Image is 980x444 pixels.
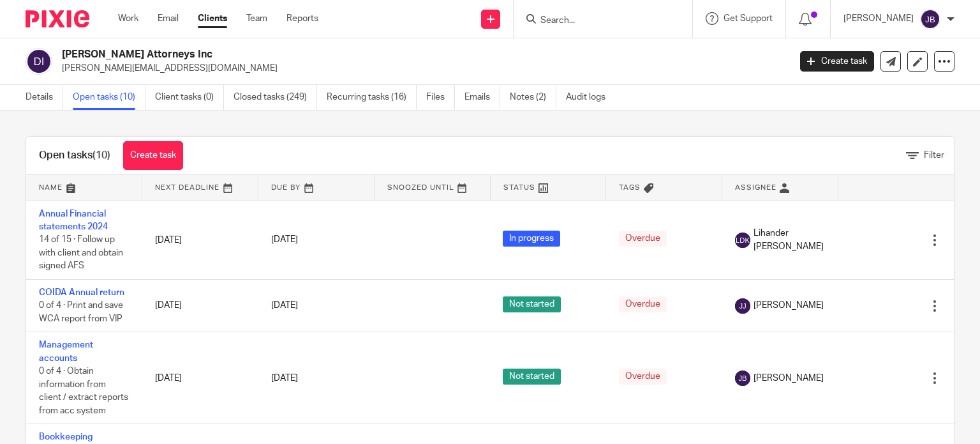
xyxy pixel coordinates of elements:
[286,12,318,25] a: Reports
[800,51,874,72] a: Create task
[566,85,615,110] a: Audit logs
[39,341,93,362] a: Management accounts
[619,184,641,191] span: Tags
[843,12,914,25] p: [PERSON_NAME]
[724,14,773,23] span: Get Support
[920,9,940,29] img: svg%3E
[39,301,123,323] span: 0 of 4 · Print and save WCA report from VIP
[62,62,781,75] p: [PERSON_NAME][EMAIL_ADDRESS][DOMAIN_NAME]
[198,12,227,25] a: Clients
[510,85,556,110] a: Notes (2)
[735,371,750,386] img: svg%3E
[26,85,63,110] a: Details
[39,149,110,162] h1: Open tasks
[246,12,267,25] a: Team
[619,231,667,247] span: Overdue
[327,85,417,110] a: Recurring tasks (16)
[26,10,89,27] img: Pixie
[271,236,298,245] span: [DATE]
[234,85,317,110] a: Closed tasks (249)
[271,302,298,310] span: [DATE]
[39,288,124,297] a: COIDA Annual return
[118,12,138,25] a: Work
[123,141,183,170] a: Create task
[503,296,561,312] span: Not started
[62,48,637,61] h2: [PERSON_NAME] Attorneys Inc
[503,231,560,247] span: In progress
[39,210,108,231] a: Annual Financial statements 2024
[93,150,110,160] span: (10)
[735,233,750,248] img: svg%3E
[754,372,824,385] span: [PERSON_NAME]
[735,298,750,314] img: svg%3E
[142,332,258,424] td: [DATE]
[619,369,667,385] span: Overdue
[754,299,824,312] span: [PERSON_NAME]
[619,296,667,312] span: Overdue
[924,151,944,160] span: Filter
[142,201,258,279] td: [DATE]
[387,184,454,191] span: Snoozed Until
[158,12,179,25] a: Email
[464,85,500,110] a: Emails
[26,48,52,75] img: svg%3E
[39,367,128,415] span: 0 of 4 · Obtain information from client / extract reports from acc system
[142,279,258,332] td: [DATE]
[539,15,654,27] input: Search
[271,374,298,383] span: [DATE]
[39,433,93,441] a: Bookkeeping
[503,369,561,385] span: Not started
[39,235,123,270] span: 14 of 15 · Follow up with client and obtain signed AFS
[155,85,224,110] a: Client tasks (0)
[426,85,455,110] a: Files
[754,227,826,253] span: Lihander [PERSON_NAME]
[73,85,145,110] a: Open tasks (10)
[503,184,535,191] span: Status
